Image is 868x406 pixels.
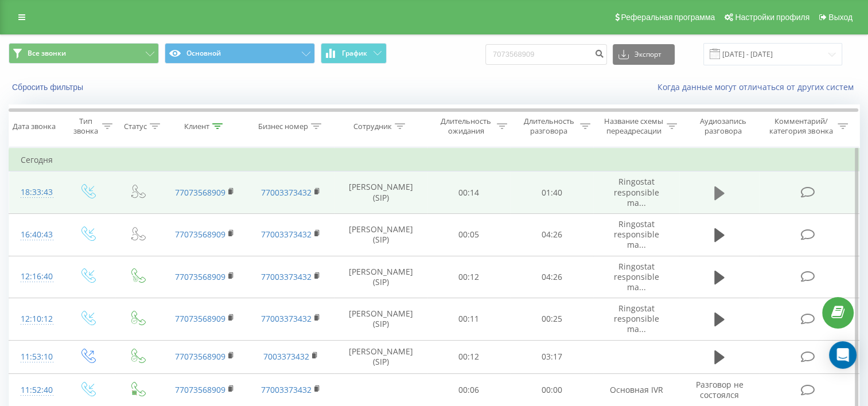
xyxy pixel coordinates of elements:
div: Название схемы переадресации [604,116,664,136]
div: Сотрудник [353,122,392,131]
div: Бизнес номер [258,122,308,131]
a: 77073568909 [175,351,225,362]
td: [PERSON_NAME] (SIP) [334,340,427,373]
td: 00:11 [427,298,511,341]
td: 00:14 [427,171,511,214]
div: Статус [124,122,147,131]
div: 16:40:43 [21,224,50,246]
a: 77003373432 [261,229,312,240]
span: Ringostat responsible ma... [614,218,659,250]
td: 03:17 [510,340,593,373]
input: Поиск по номеру [485,44,607,65]
a: 77003373432 [261,384,312,395]
td: 01:40 [510,171,593,214]
td: 00:12 [427,340,511,373]
div: 11:53:10 [21,346,50,368]
a: 7003373432 [263,351,309,362]
span: Ringostat responsible ma... [614,176,659,208]
span: Все звонки [28,49,66,58]
span: Ringostat responsible ma... [614,261,659,292]
a: 77073568909 [175,187,225,198]
a: 77003373432 [261,187,312,198]
button: Основной [165,43,315,64]
button: График [321,43,387,64]
div: Open Intercom Messenger [829,341,857,369]
button: Экспорт [613,44,675,65]
td: 04:26 [510,213,593,256]
td: 04:26 [510,256,593,298]
div: 12:16:40 [21,266,50,288]
span: Разговор не состоялся [695,379,743,400]
span: Реферальная программа [621,13,715,22]
a: 77073568909 [175,384,225,395]
button: Сбросить фильтры [9,82,89,92]
div: Длительность ожидания [438,116,495,136]
div: 18:33:43 [21,181,50,204]
a: 77073568909 [175,229,225,240]
div: Длительность разговора [520,116,577,136]
a: 77073568909 [175,271,225,282]
div: Дата звонка [13,122,56,131]
td: [PERSON_NAME] (SIP) [334,171,427,214]
a: 77003373432 [261,313,312,324]
td: [PERSON_NAME] (SIP) [334,256,427,298]
td: [PERSON_NAME] (SIP) [334,298,427,341]
a: 77003373432 [261,271,312,282]
td: Сегодня [9,149,859,171]
div: Клиент [184,122,209,131]
div: Тип звонка [72,116,99,136]
div: 11:52:40 [21,379,50,401]
a: 77073568909 [175,313,225,324]
td: 00:12 [427,256,511,298]
div: Аудиозапись разговора [690,116,757,136]
td: 00:05 [427,213,511,256]
div: 12:10:12 [21,308,50,330]
td: [PERSON_NAME] (SIP) [334,213,427,256]
button: Все звонки [9,43,159,64]
span: Настройки профиля [735,13,809,22]
span: График [342,49,367,57]
span: Выход [828,13,853,22]
div: Комментарий/категория звонка [768,116,835,136]
td: 00:25 [510,298,593,341]
a: Когда данные могут отличаться от других систем [657,81,859,92]
span: Ringostat responsible ma... [614,303,659,334]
